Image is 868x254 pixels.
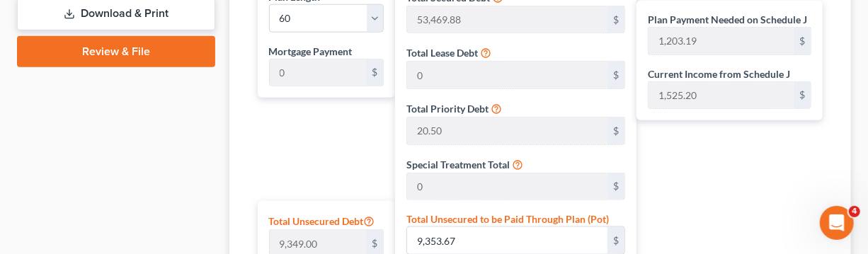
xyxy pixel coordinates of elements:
div: $ [607,227,624,254]
div: $ [607,62,624,88]
label: Special Treatment Total [406,157,510,172]
div: $ [794,81,811,108]
input: 0.00 [407,117,607,144]
input: 0.00 [649,81,794,108]
iframe: Intercom live chat [820,206,854,240]
div: $ [607,173,624,200]
input: 0.00 [407,6,607,33]
input: 0.00 [407,227,607,254]
label: Mortgage Payment [269,44,353,59]
div: $ [794,27,811,54]
label: Total Unsecured to be Paid Through Plan (Pot) [406,212,609,226]
label: Total Unsecured Debt [269,212,375,229]
input: 0.00 [649,27,794,54]
div: $ [366,59,383,86]
div: $ [607,117,624,144]
label: Current Income from Schedule J [648,66,790,81]
input: 0.00 [407,62,607,88]
div: $ [607,6,624,33]
label: Total Priority Debt [406,101,489,116]
input: 0.00 [270,59,367,86]
span: 4 [849,206,860,217]
input: 0.00 [407,173,607,200]
a: Review & File [17,36,215,67]
label: Total Lease Debt [406,45,478,60]
label: Plan Payment Needed on Schedule J [648,11,807,26]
